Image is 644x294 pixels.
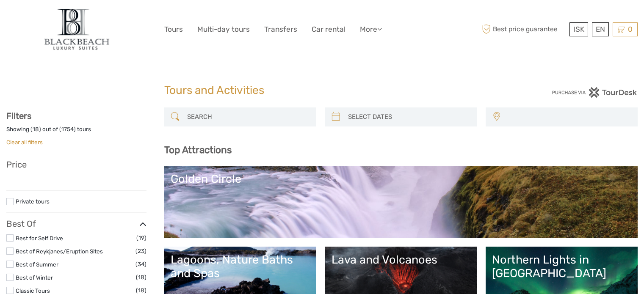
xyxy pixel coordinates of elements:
[40,6,113,52] img: 821-d0172702-669c-46bc-8e7c-1716aae4eeb1_logo_big.jpg
[6,111,31,121] strong: Filters
[184,110,312,124] input: SEARCH
[592,22,609,36] div: EN
[164,23,183,36] a: Tours
[135,259,146,269] span: (34)
[164,144,232,156] b: Top Attractions
[332,253,471,267] div: Lava and Volcanoes
[627,25,634,33] span: 0
[480,22,567,36] span: Best price guarantee
[492,253,631,280] div: Northern Lights in [GEOGRAPHIC_DATA]
[552,87,638,98] img: PurchaseViaTourDesk.png
[197,23,250,36] a: Multi-day tours
[16,248,103,255] a: Best of Reykjanes/Eruption Sites
[171,253,310,280] div: Lagoons, Nature Baths and Spas
[136,272,146,282] span: (18)
[33,125,39,133] label: 18
[6,219,146,229] h3: Best Of
[360,23,382,36] a: More
[16,274,53,281] a: Best of Winter
[6,159,146,170] h3: Price
[61,125,74,133] label: 1754
[16,261,58,268] a: Best of Summer
[312,23,345,36] a: Car rental
[6,139,43,146] a: Clear all filters
[16,235,63,242] a: Best for Self Drive
[6,125,146,138] div: Showing ( ) out of ( ) tours
[16,287,50,294] a: Classic Tours
[345,110,473,124] input: SELECT DATES
[135,246,146,256] span: (23)
[171,172,631,186] div: Golden Circle
[573,25,584,33] span: ISK
[264,23,297,36] a: Transfers
[16,198,50,205] a: Private tours
[171,172,631,231] a: Golden Circle
[164,84,480,97] h1: Tours and Activities
[136,233,146,243] span: (19)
